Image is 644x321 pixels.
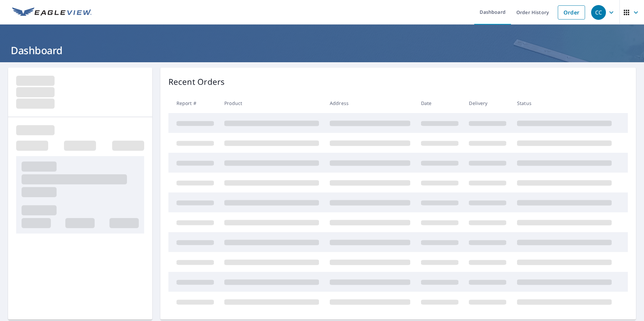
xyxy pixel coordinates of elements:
h1: Dashboard [8,43,636,57]
div: CC [591,5,606,20]
th: Report # [168,93,219,113]
th: Status [512,93,617,113]
img: EV Logo [12,7,92,17]
th: Product [219,93,324,113]
p: Recent Orders [168,76,225,88]
th: Delivery [463,93,512,113]
th: Address [324,93,416,113]
th: Date [416,93,464,113]
a: Order [558,5,585,20]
